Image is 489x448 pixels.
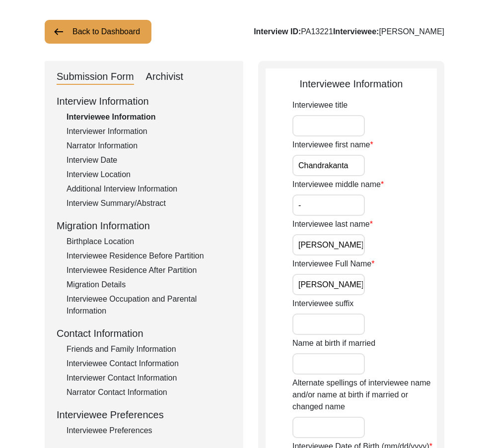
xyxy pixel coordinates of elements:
[53,26,65,38] img: arrow-left.png
[67,279,231,291] div: Migration Details
[67,140,231,152] div: Narrator Information
[146,69,184,85] div: Archivist
[67,386,231,398] div: Narrator Contact Information
[67,154,231,166] div: Interview Date
[292,377,437,413] label: Alternate spellings of interviewee name and/or name at birth if married or changed name
[67,183,231,195] div: Additional Interview Information
[292,218,373,230] label: Interviewee last name
[292,298,353,310] label: Interviewee suffix
[67,264,231,276] div: Interviewee Residence After Partition
[67,236,231,248] div: Birthplace Location
[292,258,374,270] label: Interviewee Full Name
[292,337,375,349] label: Name at birth if married
[292,139,373,151] label: Interviewee first name
[67,250,231,262] div: Interviewee Residence Before Partition
[292,99,348,111] label: Interviewee title
[292,179,384,191] label: Interviewee middle name
[45,20,151,44] button: Back to Dashboard
[67,343,231,355] div: Friends and Family Information
[333,27,379,36] b: Interviewee:
[67,126,231,137] div: Interviewer Information
[67,111,231,123] div: Interviewee Information
[67,425,231,437] div: Interviewee Preferences
[57,326,231,341] div: Contact Information
[57,94,231,109] div: Interview Information
[57,218,231,233] div: Migration Information
[67,358,231,370] div: Interviewee Contact Information
[57,69,134,85] div: Submission Form
[67,197,231,209] div: Interview Summary/Abstract
[67,169,231,181] div: Interview Location
[266,76,437,91] div: Interviewee Information
[254,26,444,38] div: PA13221 [PERSON_NAME]
[254,27,301,36] b: Interview ID:
[67,372,231,384] div: Interviewer Contact Information
[67,293,231,317] div: Interviewee Occupation and Parental Information
[57,407,231,422] div: Interviewee Preferences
